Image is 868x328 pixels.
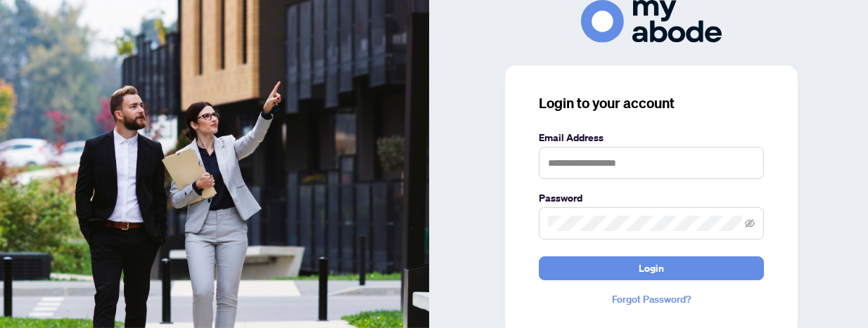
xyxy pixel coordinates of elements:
h3: Login to your account [539,93,764,113]
span: Login [639,257,664,280]
button: Login [539,256,764,280]
label: Password [539,190,764,206]
span: eye-invisible [745,218,755,228]
label: Email Address [539,130,764,145]
a: Forgot Password? [539,291,764,307]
